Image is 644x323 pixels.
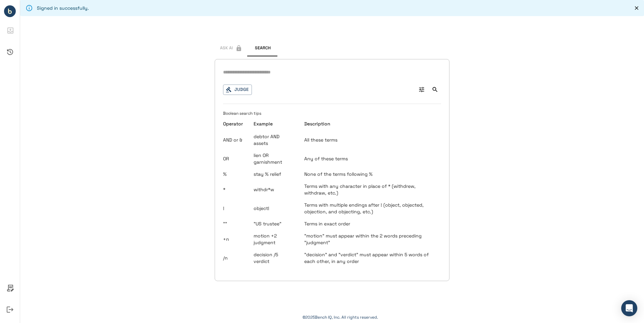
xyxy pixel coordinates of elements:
td: "" [223,218,248,230]
td: All these terms [299,130,441,149]
span: This feature has been disabled by your account admin. [215,40,248,56]
button: Judge [223,85,252,95]
td: None of the terms following % [299,168,441,180]
td: Terms with any character in place of * (withdrew, withdraw, etc.) [299,180,441,199]
td: decision /5 verdict [248,249,299,267]
div: Signed in successfully. [37,2,89,14]
td: % [223,168,248,180]
td: "US trustee" [248,218,299,230]
th: Example [248,117,299,130]
td: Terms in exact order [299,218,441,230]
td: AND or & [223,130,248,149]
button: Search [429,84,441,96]
td: object! [248,199,299,218]
td: withdr*w [248,180,299,199]
td: "decision" and "verdict" must appear within 5 words of each other, in any order [299,249,441,267]
td: +n [223,230,248,249]
th: Description [299,117,441,130]
td: lien OR garnishment [248,149,299,168]
td: OR [223,149,248,168]
div: Open Intercom Messenger [621,300,637,316]
button: Search [248,40,278,56]
th: Operator [223,117,248,130]
td: motion +2 judgment [248,230,299,249]
button: Advanced Search [416,84,428,96]
td: stay % relief [248,168,299,180]
span: Boolean search tips [223,111,261,121]
td: Terms with multiple endings after ! (object, objected, objection, and objecting, etc.) [299,199,441,218]
td: Any of these terms [299,149,441,168]
td: "motion" must appear within the 2 words preceding "judgment" [299,230,441,249]
td: ! [223,199,248,218]
td: /n [223,249,248,267]
td: debtor AND assets [248,130,299,149]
